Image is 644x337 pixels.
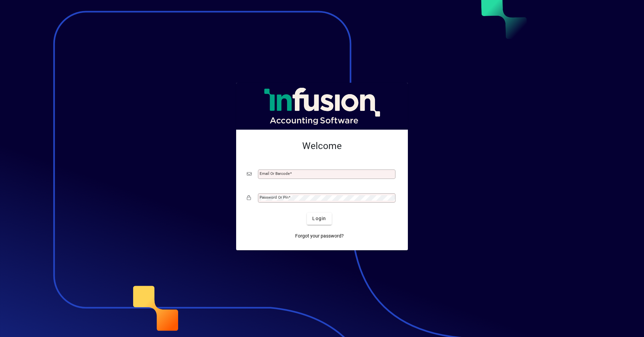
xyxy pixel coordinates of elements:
[292,230,346,242] a: Forgot your password?
[260,171,290,176] mat-label: Email or Barcode
[307,213,331,225] button: Login
[295,232,344,240] span: Forgot your password?
[260,195,288,200] mat-label: Password or Pin
[247,140,397,152] h2: Welcome
[312,215,326,222] span: Login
